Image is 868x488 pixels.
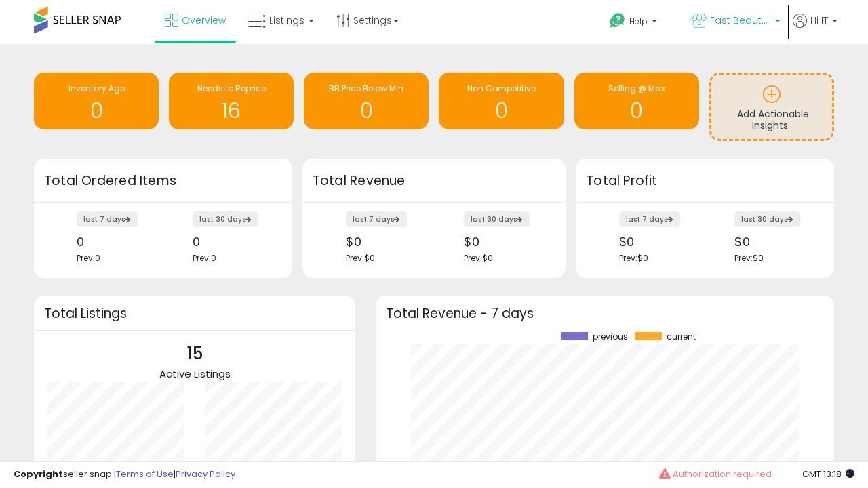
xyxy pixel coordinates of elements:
span: Add Actionable Insights [737,107,809,133]
a: Inventory Age 0 [34,73,159,129]
span: Non Competitive [467,83,536,94]
span: Overview [182,14,226,27]
span: Prev: $0 [464,252,493,264]
span: Inventory Age [68,83,125,94]
label: last 7 days [77,211,138,227]
div: $0 [346,235,424,249]
span: Fast Beauty ([GEOGRAPHIC_DATA]) [710,14,771,27]
h3: Total Revenue - 7 days [386,308,824,319]
span: 2025-08-16 13:18 GMT [802,468,854,481]
label: last 30 days [464,211,530,227]
span: Prev: $0 [619,252,648,264]
h1: 0 [581,100,692,122]
h3: Total Ordered Items [44,171,282,190]
h1: 0 [311,100,422,122]
label: last 30 days [734,211,800,227]
label: last 7 days [346,211,407,227]
h3: Total Profit [586,171,824,190]
span: current [667,332,696,342]
a: Add Actionable Insights [711,75,832,139]
div: $0 [619,235,695,249]
div: 0 [193,235,269,249]
a: Privacy Policy [176,468,235,481]
a: Needs to Reprice 16 [169,73,294,129]
a: Help [599,2,680,44]
div: $0 [464,235,542,249]
span: Needs to Reprice [197,83,266,94]
a: Non Competitive 0 [439,73,564,129]
span: Listings [269,14,304,27]
span: Active Listings [159,367,231,381]
span: Prev: $0 [346,252,375,264]
p: 15 [159,341,231,367]
a: Selling @ Max 0 [574,73,699,129]
div: 0 [77,235,153,249]
strong: Copyright [14,468,63,481]
span: previous [593,332,628,342]
span: Prev: 0 [193,252,216,264]
label: last 30 days [193,211,258,227]
a: BB Price Below Min 0 [304,73,429,129]
div: seller snap | | [14,468,235,481]
label: last 7 days [619,211,680,227]
i: Get Help [609,12,626,29]
span: Help [629,16,648,27]
a: Hi IT [793,14,837,44]
h3: Total Listings [44,308,345,319]
h1: 0 [446,100,557,122]
a: Terms of Use [116,468,174,481]
span: Prev: $0 [734,252,764,264]
span: BB Price Below Min [329,83,403,94]
span: Prev: 0 [77,252,100,264]
span: Selling @ Max [608,83,665,94]
h1: 16 [176,100,287,122]
h1: 0 [41,100,152,122]
span: Hi IT [810,14,828,27]
h3: Total Revenue [313,171,555,190]
div: $0 [734,235,810,249]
